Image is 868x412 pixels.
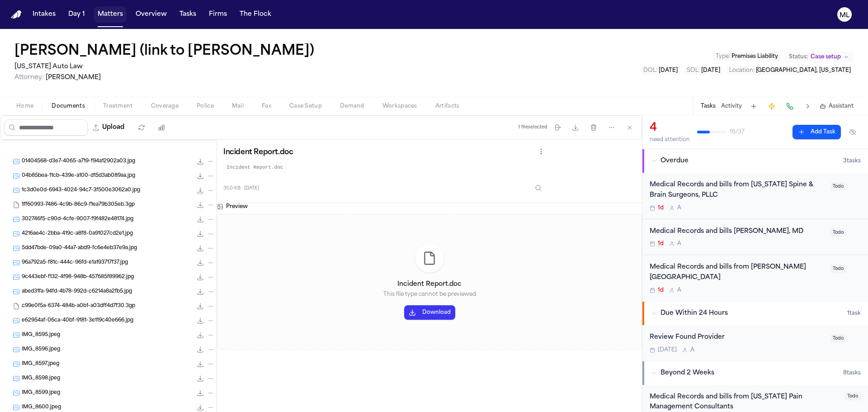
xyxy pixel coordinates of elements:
span: Case Setup [289,103,322,110]
span: IMG_8595.jpeg [22,331,60,339]
div: 4 [650,121,690,135]
a: Overview [132,6,170,23]
button: Download 04b85bea-11cb-439e-a100-d15d3ab089aa.jpg [196,171,205,180]
span: abed31fa-94fd-4b78-992d-c6214a8a2fb5.jpg [22,288,132,296]
span: Demand [340,103,364,110]
div: Open task: Medical Records and bills from Michigan Spine & Brain Surgeons, PLLC [642,173,868,219]
span: 01404568-d3e7-4065-a719-f94a12902a03.jpg [22,158,135,166]
span: 35.0 KB [223,185,241,192]
button: Day 1 [65,6,89,23]
span: Police [197,103,214,110]
button: Download IMG_8597.jpeg [196,360,205,369]
button: Edit Location: Northville, Michigan [726,66,854,75]
a: Home [11,10,22,19]
span: [GEOGRAPHIC_DATA], [US_STATE] [756,68,851,73]
span: Mail [232,103,244,110]
button: Download 4216ae4c-2bba-419c-a8f8-0a91027cd2e1.jpg [196,229,205,238]
text: ML [840,12,849,19]
span: Overdue [660,156,689,166]
span: Treatment [103,103,133,110]
div: Review Found Provider [650,332,825,343]
span: Case setup [811,53,841,61]
span: 4216ae4c-2bba-419c-a8f8-0a91027cd2e1.jpg [22,230,133,238]
button: Edit SOL: 2028-08-06 [684,66,723,75]
span: 3 task s [843,157,861,165]
button: Assistant [820,103,854,110]
span: 1 task [847,310,861,317]
button: Download IMG_8595.jpeg [196,331,205,340]
span: 1d [658,204,664,212]
button: Download 5dd47bde-09a0-44a7-abd9-fc6e4eb37e9a.jpg [196,244,205,253]
button: The Flock [236,6,275,23]
button: Download IMG_8598.jpeg [196,374,205,383]
button: Download e62954af-06ca-40bf-9181-3e119c40e666.jpg [196,316,205,325]
div: Open task: Review Found Provider [642,325,868,361]
span: Beyond 2 Weeks [660,369,714,378]
span: Todo [830,265,846,273]
button: Download IMG_8600.jpeg [196,403,205,412]
input: Search files [4,119,88,136]
h4: Incident Report.doc [397,280,462,289]
span: Premises Liability [731,54,778,59]
span: [DATE] [659,68,678,73]
span: SOL : [687,68,700,73]
span: IMG_8599.jpeg [22,389,60,397]
span: 1d [658,240,664,247]
span: [PERSON_NAME] [46,74,101,81]
span: Type : [716,54,730,59]
button: Make a Call [783,100,796,113]
button: Inspect [530,180,547,196]
button: Download 01404568-d3e7-4065-a719-f94a12902a03.jpg [196,157,205,166]
span: c99e0f5a-6374-484b-a0b1-a03dff4d7f30.3gp [22,303,135,310]
span: IMG_8598.jpeg [22,375,60,383]
h2: [US_STATE] Auto Law [14,62,318,72]
span: Todo [844,392,861,401]
span: 302746f5-c90d-4cfe-9007-f9f482e48174.jpg [22,216,133,223]
button: Download c99e0f5a-6374-484b-a0b1-a03dff4d7f30.3gp [196,302,205,311]
button: Tasks [176,6,200,23]
h3: Preview [226,203,248,210]
button: Download IMG_8599.jpeg [196,388,205,398]
button: Download 1ff60993-7486-4c9b-86c9-f1ea79b305eb.3gp [196,200,205,209]
span: Todo [830,182,846,191]
span: [DATE] [244,185,259,192]
button: Firms [205,6,231,23]
button: Due Within 24 Hours1task [642,302,868,325]
span: Workspaces [382,103,417,110]
button: Change status from Case setup [784,52,854,62]
button: Tasks [701,103,716,110]
button: Intakes [29,6,59,23]
span: Due Within 24 Hours [660,309,728,318]
span: Location : [729,68,755,73]
span: Status: [789,53,808,61]
span: IMG_8600.jpeg [22,404,61,412]
div: need attention [650,136,690,143]
span: A [677,240,681,247]
span: Todo [830,334,846,343]
button: Download abed31fa-94fd-4b78-992d-c6214a8a2fb5.jpg [196,287,205,296]
span: 16 / 37 [730,128,745,136]
span: 04b85bea-11cb-439e-a100-d15d3ab089aa.jpg [22,172,135,180]
span: [DATE] [701,68,720,73]
button: Matters [94,6,127,23]
span: A [677,204,681,212]
span: 1d [658,287,664,294]
button: Download 96a792a5-f81c-444c-96fd-e1a193717f37.jpg [196,258,205,267]
span: 96a792a5-f81c-444c-96fd-e1a193717f37.jpg [22,259,128,267]
button: Upload [88,119,130,136]
span: [DATE] [658,346,677,354]
button: Download 1c3d0e0d-6943-4024-94c7-3f500e3062a0.jpg [196,186,205,195]
span: Fax [262,103,271,110]
span: Home [16,103,33,110]
button: Download [404,305,455,320]
button: Download 302746f5-c90d-4cfe-9007-f9f482e48174.jpg [196,215,205,224]
button: Add Task [747,100,760,113]
span: 1c3d0e0d-6943-4024-94c7-3f500e3062a0.jpg [22,187,140,194]
h3: Incident Report.doc [223,148,293,157]
span: 5dd47bde-09a0-44a7-abd9-fc6e4eb37e9a.jpg [22,245,137,252]
span: Attorney: [14,74,44,81]
span: IMG_8597.jpeg [22,360,59,368]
